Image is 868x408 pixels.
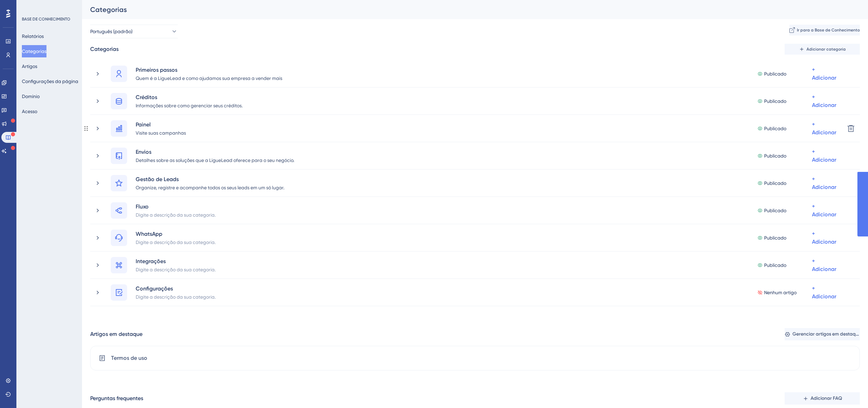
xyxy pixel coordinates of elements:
font: Configurações da página [22,79,78,84]
font: Organize, registre e acompanhe todos os seus leads em um só lugar. [136,185,284,190]
font: Créditos [136,94,157,100]
font: Publicado [764,180,786,186]
font: Publicado [764,98,786,104]
font: + Adicionar [812,176,836,190]
font: Fluxo [136,203,149,210]
font: Digite a descrição da sua categoria. [136,212,216,218]
font: Adicionar FAQ [811,395,842,401]
font: + Adicionar [812,148,836,163]
font: Gerenciar artigos em destaque [792,331,861,337]
button: Configurações da página [22,75,78,87]
font: Publicado [764,71,786,77]
font: WhatsApp [136,231,162,237]
font: Detalhes sobre as soluções que a LigueLead oferece para o seu negócio. [136,158,294,163]
font: Ir para a Base de Conhecimento [797,28,860,32]
font: + Adicionar [812,121,836,136]
font: Quem é a LigueLead e como ajudamos sua empresa a vender mais [136,76,282,81]
button: Adicionar FAQ [785,392,860,405]
font: Publicado [764,262,786,268]
font: Integrações [136,258,166,264]
font: Artigos em destaque [90,331,143,337]
font: Digite a descrição da sua categoria. [136,240,216,245]
font: Configurações [136,285,173,292]
font: BASE DE CONHECIMENTO [22,17,70,22]
font: + Adicionar [812,258,836,272]
font: Artigos [22,64,37,69]
font: Publicado [764,235,786,241]
font: + Adicionar [812,66,836,81]
font: Publicado [764,208,786,213]
font: + Adicionar [812,285,836,300]
font: Publicado [764,126,786,131]
button: Categorias [22,45,46,57]
font: Nenhum artigo [764,290,797,295]
button: Relatórios [22,30,44,42]
font: Digite a descrição da sua categoria. [136,294,216,300]
font: Envios [136,149,151,155]
font: Categorias [22,49,46,54]
font: Relatórios [22,33,44,39]
font: Domínio [22,94,40,99]
font: Gestão de Leads [136,176,179,182]
font: Adicionar categoria [806,47,846,52]
font: Acesso [22,109,37,114]
button: Português (padrão) [90,25,178,38]
font: Categorias [90,46,119,52]
font: Termos de uso [111,355,147,361]
font: Categorias [90,5,127,14]
button: Domínio [22,90,40,103]
font: Informações sobre como gerenciar seus créditos. [136,103,243,108]
font: + Adicionar [812,94,836,108]
font: Visite suas campanhas [136,130,186,136]
font: Primeiros passos [136,67,177,73]
font: Digite a descrição da sua categoria. [136,267,216,272]
font: Painel [136,121,151,128]
button: Adicionar categoria [785,44,860,55]
font: Publicado [764,153,786,159]
button: Ir para a Base de Conhecimento [789,25,860,36]
button: Artigos [22,60,37,72]
iframe: Iniciador do Assistente de IA do UserGuiding [839,381,860,402]
font: Perguntas frequentes [90,395,143,402]
font: Português (padrão) [90,29,133,34]
button: Acesso [22,105,37,118]
button: Gerenciar artigos em destaque [785,328,860,340]
font: + Adicionar [812,230,836,245]
font: + Adicionar [812,203,836,218]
